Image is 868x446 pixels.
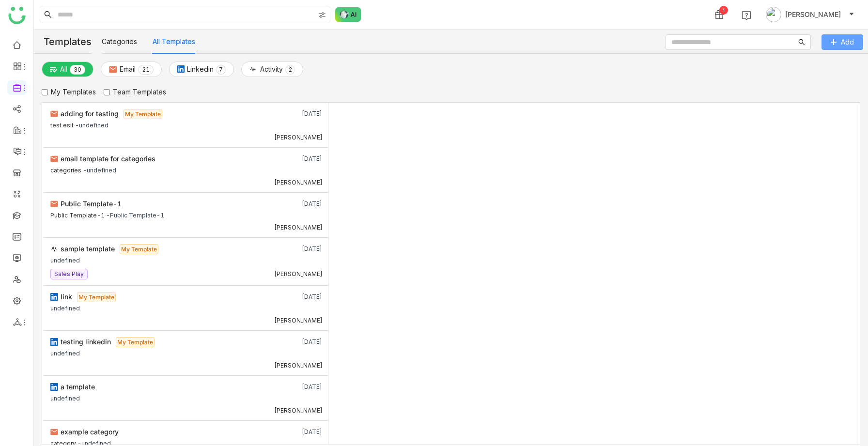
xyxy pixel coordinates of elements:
img: linkedin.svg [50,383,58,391]
input: Team Templates [104,89,110,95]
div: Templates [34,30,92,54]
span: example category [61,428,119,436]
div: [PERSON_NAME] [274,270,323,278]
span: Email [120,64,136,75]
img: activity.svg [50,245,58,253]
button: [PERSON_NAME] [764,7,856,22]
button: Activity [241,62,303,77]
img: email.svg [50,110,58,118]
img: email.svg [109,65,117,74]
div: 1 [719,6,728,15]
img: linkedin.svg [50,338,58,346]
img: email.svg [50,428,58,436]
label: My Templates [42,87,96,97]
span: My Template [124,109,162,119]
span: link [61,292,72,301]
nz-badge-sup: 21 [138,65,154,75]
span: testing linkedin [61,338,111,346]
img: email.svg [50,155,58,163]
span: sample template [61,245,115,253]
div: [DATE] [268,244,322,254]
div: undefined [87,164,116,174]
button: All0 [42,62,93,77]
span: Add [841,37,854,47]
span: a template [61,383,95,391]
p: 7 [219,65,223,75]
div: test esit - [50,119,79,129]
label: Team Templates [104,87,166,97]
div: categories - [50,164,87,174]
button: Email [101,62,162,77]
div: [PERSON_NAME] [274,362,323,369]
span: Linkedin [187,64,214,75]
input: My Templates [42,89,48,95]
img: logo [8,7,26,24]
span: Public Template-1 [61,200,122,208]
button: All Templates [153,36,195,47]
img: search-type.svg [318,11,326,19]
div: Public Template-1 - [50,209,110,219]
span: My Template [116,337,155,347]
img: avatar [766,7,781,22]
nz-badge-sup: 2 [285,65,295,75]
div: [DATE] [268,382,322,392]
p: 3 [74,65,77,75]
div: undefined [50,392,80,402]
div: [DATE] [268,108,322,119]
div: [DATE] [268,337,322,347]
div: [DATE] [268,199,322,209]
div: [DATE] [268,154,322,164]
span: email template for categories [61,154,155,163]
span: My Template [120,244,158,254]
button: Add [821,34,863,50]
p: 1 [146,65,150,75]
nz-badge-sup: 30 [70,65,85,75]
div: Public Template-1 [110,209,164,219]
nz-tag: Sales Play [50,269,88,279]
span: adding for testing [61,109,119,118]
img: ask-buddy-normal.svg [335,7,361,22]
div: undefined [50,347,80,357]
div: [PERSON_NAME] [274,179,323,186]
nz-badge-sup: 7 [216,65,226,75]
div: [PERSON_NAME] [274,317,323,324]
div: [PERSON_NAME] [274,134,323,141]
img: help.svg [742,11,751,20]
div: undefined [50,302,80,312]
img: linkedin.svg [50,293,58,301]
img: plainalloptions.svg [50,66,58,74]
div: [DATE] [268,292,322,302]
span: All [60,64,67,75]
button: Linkedin [169,62,234,77]
span: Activity [260,64,283,75]
button: Categories [102,36,137,47]
div: [DATE] [268,427,322,437]
span: [PERSON_NAME] [785,9,841,20]
p: 0 [77,65,81,75]
img: linkedin.svg [177,65,185,73]
img: email.svg [50,200,58,208]
div: undefined [79,119,108,129]
p: 2 [288,65,292,75]
div: undefined [50,254,80,264]
span: My Template [77,292,116,302]
div: [PERSON_NAME] [274,224,323,231]
div: [PERSON_NAME] [274,407,323,415]
p: 2 [142,65,146,75]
